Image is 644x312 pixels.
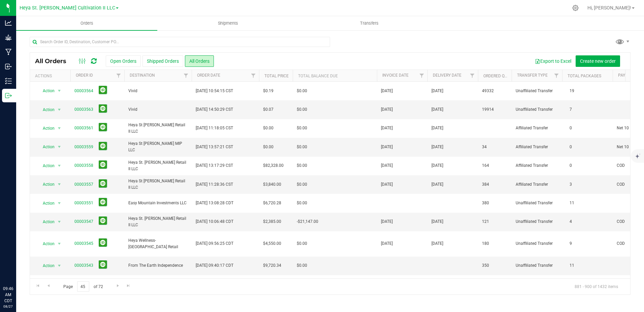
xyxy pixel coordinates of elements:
[297,218,318,225] span: -$21,147.00
[196,181,233,188] span: [DATE] 11:28:36 CST
[566,123,575,133] span: 0
[128,200,188,206] span: Easy Mountain Investments LLC
[71,20,102,26] span: Orders
[196,262,233,269] span: [DATE] 09:40:17 CDT
[37,199,55,208] span: Action
[196,144,233,150] span: [DATE] 13:57:21 CST
[185,55,214,67] button: All Orders
[128,106,188,113] span: Vivid
[130,73,155,78] a: Destination
[381,218,393,225] span: [DATE]
[55,105,64,114] span: select
[566,86,578,96] span: 19
[128,88,188,94] span: Vivid
[297,181,307,188] span: $0.00
[297,106,307,113] span: $0.00
[128,237,188,250] span: Heya Wellness-[GEOGRAPHIC_DATA] Retail
[482,218,489,225] span: 121
[566,261,578,270] span: 11
[571,5,580,11] div: Manage settings
[431,218,443,225] span: [DATE]
[106,55,141,67] button: Open Orders
[128,262,188,269] span: From The Earth Independence
[431,181,443,188] span: [DATE]
[37,261,55,270] span: Action
[297,88,307,94] span: $0.00
[209,20,247,26] span: Shipments
[30,37,330,47] input: Search Order ID, Destination, Customer PO...
[566,161,575,171] span: 0
[482,200,489,206] span: 380
[5,92,12,99] inline-svg: Outbound
[3,304,13,309] p: 08/27
[142,55,183,67] button: Shipped Orders
[37,86,55,96] span: Action
[431,106,443,113] span: [DATE]
[55,124,64,133] span: select
[516,88,558,94] span: Unaffiliated Transfer
[37,161,55,171] span: Action
[576,55,620,67] button: Create new order
[113,281,123,290] a: Go to the next page
[248,70,259,81] a: Filter
[77,281,89,292] input: 45
[181,70,192,81] a: Filter
[55,217,64,227] span: select
[566,180,575,189] span: 3
[264,74,289,78] a: Total Price
[74,144,93,150] a: 00003559
[263,162,284,169] span: $82,328.00
[3,286,13,304] p: 09:46 AM CDT
[297,125,307,131] span: $0.00
[351,20,388,26] span: Transfers
[37,142,55,152] span: Action
[196,218,233,225] span: [DATE] 10:06:48 CDT
[467,70,478,81] a: Filter
[74,106,93,113] a: 00003563
[55,261,64,270] span: select
[5,49,12,55] inline-svg: Manufacturing
[124,281,133,290] a: Go to the last page
[37,217,55,227] span: Action
[516,125,558,131] span: Affiliated Transfer
[128,159,188,172] span: Heya St. [PERSON_NAME] Retail II LLC
[569,281,623,291] span: 881 - 900 of 1432 items
[297,144,307,150] span: $0.00
[74,88,93,94] a: 00003564
[196,240,233,247] span: [DATE] 09:56:25 CDT
[74,181,93,188] a: 00003557
[297,200,307,206] span: $0.00
[263,262,281,269] span: $9,720.34
[37,105,55,114] span: Action
[37,180,55,189] span: Action
[7,258,27,278] iframe: Resource center
[433,73,461,78] a: Delivery Date
[516,218,558,225] span: Unaffiliated Transfer
[431,144,443,150] span: [DATE]
[381,240,393,247] span: [DATE]
[263,88,273,94] span: $0.19
[196,200,233,206] span: [DATE] 13:08:28 CDT
[35,74,68,78] div: Actions
[566,105,575,114] span: 7
[33,281,43,290] a: Go to the first page
[55,180,64,189] span: select
[55,239,64,249] span: select
[551,70,562,81] a: Filter
[58,281,108,292] span: Page of 72
[5,63,12,70] inline-svg: Inbound
[5,78,12,84] inline-svg: Inventory
[196,125,233,131] span: [DATE] 11:18:05 CST
[263,218,281,225] span: $2,385.00
[74,125,93,131] a: 00003561
[482,88,494,94] span: 49332
[431,162,443,169] span: [DATE]
[37,239,55,249] span: Action
[263,125,273,131] span: $0.00
[263,144,273,150] span: $0.00
[55,142,64,152] span: select
[293,70,377,82] th: Total Balance Due
[43,281,53,290] a: Go to the previous page
[381,162,393,169] span: [DATE]
[587,5,631,10] span: Hi, [PERSON_NAME]!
